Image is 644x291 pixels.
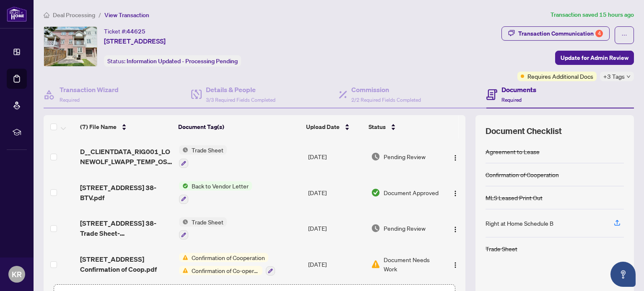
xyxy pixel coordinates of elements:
[306,122,340,131] span: Upload Date
[179,253,188,262] img: Status Icon
[501,26,610,41] button: Transaction Communication4
[305,139,368,175] td: [DATE]
[371,188,380,197] img: Document Status
[551,10,634,20] article: Transaction saved 15 hours ago
[486,193,543,202] div: MLS Leased Print Out
[371,260,380,269] img: Document Status
[127,28,145,35] span: 44625
[175,115,303,139] th: Document Tag(s)
[452,190,459,197] img: Logo
[44,27,97,66] img: IMG-W12245837_1.jpg
[486,147,540,156] div: Agreement to Lease
[179,217,227,240] button: Status IconTrade Sheet
[206,85,275,95] h4: Details & People
[179,145,188,155] img: Status Icon
[452,262,459,268] img: Logo
[179,181,252,204] button: Status IconBack to Vendor Letter
[449,186,462,199] button: Logo
[80,122,117,131] span: (7) File Name
[179,181,188,191] img: Status Icon
[188,253,268,262] span: Confirmation of Cooperation
[44,12,49,18] span: home
[77,115,175,139] th: (7) File Name
[80,254,172,274] span: [STREET_ADDRESS] Confirmation of Coop.pdf
[621,32,627,38] span: ellipsis
[12,268,22,280] span: KR
[449,150,462,163] button: Logo
[179,145,227,168] button: Status IconTrade Sheet
[518,27,603,40] div: Transaction Communication
[527,72,593,81] span: Requires Additional Docs
[104,26,145,36] div: Ticket #:
[561,51,628,64] span: Update for Admin Review
[206,97,275,103] span: 3/3 Required Fields Completed
[80,218,172,238] span: [STREET_ADDRESS] 38-Trade Sheet-[PERSON_NAME] to Review.pdf
[501,97,522,103] span: Required
[60,85,119,95] h4: Transaction Wizard
[486,244,517,253] div: Trade Sheet
[486,170,559,179] div: Confirmation of Cooperation
[371,224,380,233] img: Document Status
[449,258,462,271] button: Logo
[501,85,536,95] h4: Documents
[303,115,365,139] th: Upload Date
[384,188,439,197] span: Document Approved
[179,217,188,227] img: Status Icon
[369,122,386,131] span: Status
[179,253,275,276] button: Status IconConfirmation of CooperationStatus IconConfirmation of Co-operation and Representation—...
[80,183,172,203] span: [STREET_ADDRESS] 38-BTV.pdf
[449,221,462,235] button: Logo
[188,266,262,275] span: Confirmation of Co-operation and Representation—Buyer/Seller
[595,30,603,37] div: 4
[486,219,553,228] div: Right at Home Schedule B
[188,217,227,227] span: Trade Sheet
[127,57,238,65] span: Information Updated - Processing Pending
[603,72,625,81] span: +3 Tags
[365,115,441,139] th: Status
[104,11,149,19] span: View Transaction
[305,175,368,211] td: [DATE]
[188,145,227,155] span: Trade Sheet
[53,11,95,19] span: Deal Processing
[351,85,421,95] h4: Commission
[104,55,241,67] div: Status:
[555,51,634,65] button: Update for Admin Review
[7,6,27,22] img: logo
[104,36,166,46] span: [STREET_ADDRESS]
[626,75,631,79] span: down
[384,255,441,273] span: Document Needs Work
[99,10,101,20] li: /
[80,147,172,167] span: D__CLIENTDATA_RIG001_LONEWOLF_LWAPP_TEMP_OS0KTNLWFRX.pdf
[351,97,421,103] span: 2/2 Required Fields Completed
[384,224,426,233] span: Pending Review
[305,246,368,282] td: [DATE]
[384,152,426,161] span: Pending Review
[452,226,459,233] img: Logo
[60,97,80,103] span: Required
[188,181,252,191] span: Back to Vendor Letter
[486,125,562,137] span: Document Checklist
[610,262,636,287] button: Open asap
[179,266,188,275] img: Status Icon
[305,211,368,247] td: [DATE]
[371,152,380,161] img: Document Status
[452,155,459,161] img: Logo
